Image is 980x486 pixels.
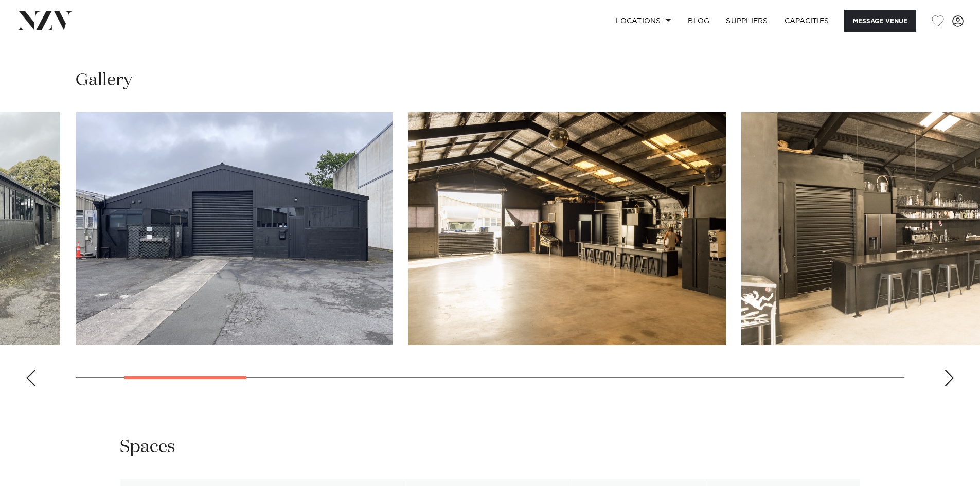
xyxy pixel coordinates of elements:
[844,10,916,32] button: Message Venue
[120,436,175,459] h2: Spaces
[408,112,726,345] swiper-slide: 3 / 17
[608,10,680,32] a: Locations
[16,11,73,30] img: nzv-logo.png
[776,10,838,32] a: Capacities
[76,69,132,92] h2: Gallery
[680,10,718,32] a: BLOG
[76,112,393,345] swiper-slide: 2 / 17
[718,10,776,32] a: SUPPLIERS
